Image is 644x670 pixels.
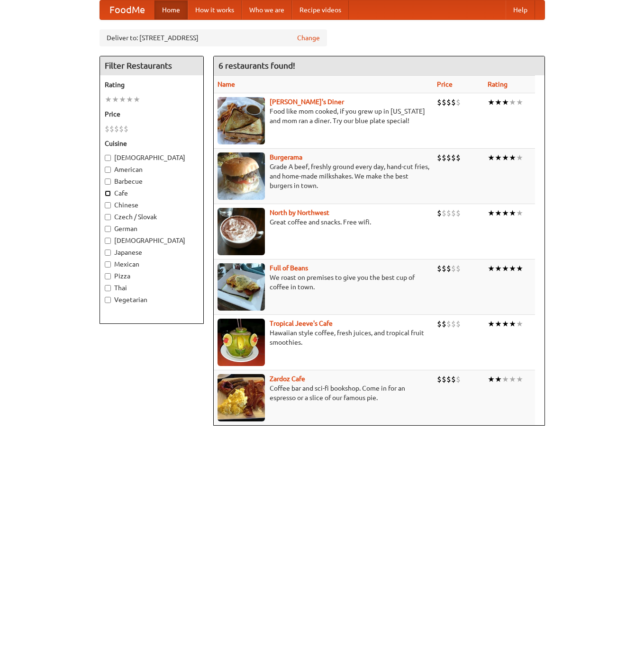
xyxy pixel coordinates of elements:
[446,208,451,218] li: $
[105,109,199,119] h5: Price
[105,179,111,185] input: Barbecue
[442,319,446,329] li: $
[105,139,199,148] h5: Cuisine
[516,97,523,107] li: ★
[218,374,265,421] img: zardoz.jpg
[242,0,292,19] a: Who we are
[488,319,495,329] li: ★
[437,263,442,274] li: $
[105,155,111,161] input: [DEMOGRAPHIC_DATA]
[446,152,451,163] li: $
[456,152,461,163] li: $
[495,152,502,163] li: ★
[456,208,461,218] li: $
[119,124,124,134] li: $
[488,80,508,88] a: Rating
[502,319,509,329] li: ★
[270,375,305,383] a: Zardoz Cafe
[270,320,333,327] a: Tropical Jeeve's Cafe
[442,97,446,107] li: $
[105,165,199,174] label: American
[297,33,320,43] a: Change
[495,97,502,107] li: ★
[270,153,302,161] a: Burgerama
[105,224,199,233] label: German
[105,261,111,268] input: Mexican
[516,263,523,274] li: ★
[105,273,111,279] input: Pizza
[437,97,442,107] li: $
[292,0,349,19] a: Recipe videos
[105,212,199,222] label: Czech / Slovak
[105,226,111,232] input: German
[218,217,429,227] p: Great coffee and snacks. Free wifi.
[105,236,199,245] label: [DEMOGRAPHIC_DATA]
[105,271,199,281] label: Pizza
[509,374,516,384] li: ★
[105,285,111,291] input: Thai
[509,97,516,107] li: ★
[218,273,429,292] p: We roast on premises to give you the best cup of coffee in town.
[109,124,114,134] li: $
[516,208,523,218] li: ★
[218,162,429,190] p: Grade A beef, freshly ground every day, hand-cut fries, and home-made milkshakes. We make the bes...
[488,374,495,384] li: ★
[218,319,265,366] img: jeeves.jpg
[218,384,429,402] p: Coffee bar and sci-fi bookshop. Come in for an espresso or a slice of our famous pie.
[488,152,495,163] li: ★
[442,208,446,218] li: $
[488,97,495,107] li: ★
[509,263,516,274] li: ★
[218,97,265,144] img: sallys.jpg
[270,264,308,272] a: Full of Beans
[437,319,442,329] li: $
[442,152,446,163] li: $
[100,29,327,46] div: Deliver to: [STREET_ADDRESS]
[456,319,461,329] li: $
[218,263,265,311] img: beans.jpg
[114,124,119,134] li: $
[502,97,509,107] li: ★
[495,319,502,329] li: ★
[502,263,509,274] li: ★
[105,188,199,198] label: Cafe
[105,190,111,197] input: Cafe
[105,202,111,208] input: Chinese
[105,167,111,173] input: American
[437,152,442,163] li: $
[105,259,199,269] label: Mexican
[502,152,509,163] li: ★
[442,374,446,384] li: $
[437,208,442,218] li: $
[506,0,535,19] a: Help
[446,97,451,107] li: $
[509,319,516,329] li: ★
[446,263,451,274] li: $
[112,94,119,105] li: ★
[488,208,495,218] li: ★
[105,283,199,293] label: Thai
[451,263,456,274] li: $
[270,209,329,216] a: North by Northwest
[509,152,516,163] li: ★
[495,374,502,384] li: ★
[105,297,111,303] input: Vegetarian
[105,295,199,304] label: Vegetarian
[126,94,133,105] li: ★
[218,107,429,125] p: Food like mom cooked, if you grew up in [US_STATE] and mom ran a diner. Try our blue plate special!
[446,319,451,329] li: $
[270,98,344,106] a: [PERSON_NAME]'s Diner
[446,374,451,384] li: $
[516,152,523,163] li: ★
[456,97,461,107] li: $
[218,80,235,88] a: Name
[133,94,140,105] li: ★
[100,0,154,19] a: FoodMe
[451,374,456,384] li: $
[442,263,446,274] li: $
